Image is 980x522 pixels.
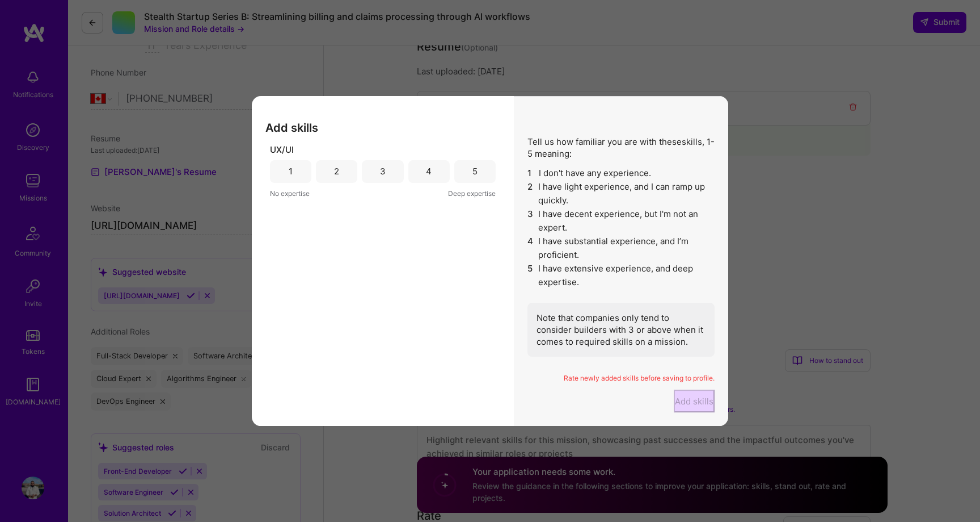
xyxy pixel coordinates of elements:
div: 5 [472,165,478,177]
div: Tell us how familiar you are with these skills , 1-5 meaning: [527,136,715,357]
li: I have substantial experience, and I’m proficient. [527,235,715,262]
span: No expertise [270,187,310,199]
span: 1 [527,166,534,180]
div: 4 [426,165,432,177]
p: Rate newly added skills before saving to profile. [527,374,715,383]
li: I have extensive experience, and deep expertise. [527,262,715,289]
button: Add skills [674,390,715,412]
li: I have light experience, and I can ramp up quickly. [527,180,715,207]
span: UX/UI [270,144,294,156]
h3: Add skills [265,121,500,135]
span: Deep expertise [448,187,496,199]
span: 3 [527,207,534,235]
div: Note that companies only tend to consider builders with 3 or above when it comes to required skil... [527,303,715,357]
span: 5 [527,262,534,289]
div: 3 [380,165,386,177]
span: 2 [527,180,534,207]
i: icon Close [709,111,716,118]
div: 1 [289,165,293,177]
li: I have decent experience, but I'm not an expert. [527,207,715,235]
li: I don't have any experience. [527,166,715,180]
div: modal [252,96,728,427]
span: 4 [527,235,534,262]
div: 2 [334,165,339,177]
